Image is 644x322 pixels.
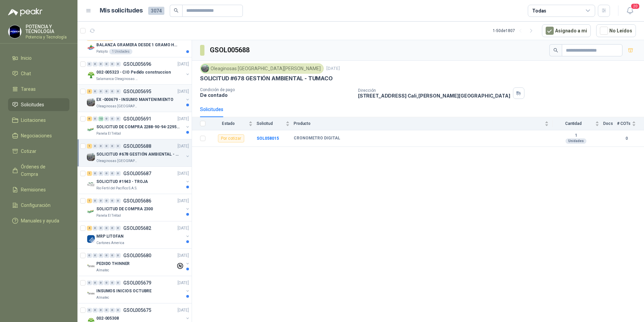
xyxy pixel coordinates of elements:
th: Docs [603,117,617,130]
p: SOLICITUD DE COMPRA 2300 [96,206,153,212]
p: 002-005323 - CIO Pedido construccion [96,69,171,76]
div: 0 [104,280,109,285]
span: search [553,48,558,53]
div: 0 [104,308,109,313]
p: 002-005308 [96,315,119,322]
p: Dirección [358,88,510,93]
img: Company Logo [201,65,209,72]
div: 0 [98,89,103,94]
div: 0 [93,144,98,149]
div: 0 [98,226,103,231]
span: Remisiones [21,186,46,193]
div: 0 [110,308,115,313]
div: 0 [110,62,115,66]
div: 0 [104,253,109,258]
div: 0 [110,89,115,94]
p: GSOL005688 [123,144,151,149]
div: 0 [110,280,115,285]
div: 0 [87,308,92,313]
p: GSOL005687 [123,171,151,176]
div: 0 [93,116,98,121]
p: GSOL005691 [123,116,151,121]
div: 0 [93,308,98,313]
a: 1 0 0 0 0 0 GSOL005688[DATE] Company LogoSOLICITUD #678 GESTIÓN AMBIENTAL - TUMACOOleaginosas [GE... [87,142,190,164]
h3: GSOL005688 [210,45,251,55]
div: 0 [93,198,98,203]
div: 0 [104,198,109,203]
div: 0 [93,226,98,231]
div: 4 [87,226,92,231]
span: search [174,8,179,13]
p: Condición de pago [200,87,353,92]
b: 0 [617,135,636,142]
p: Rio Fertil del Pacífico S.A.S. [96,186,137,191]
a: 3 0 0 0 0 0 GSOL005695[DATE] Company LogoEX -000679 - INSUMO MANTENIMIENTOOleaginosas [GEOGRAPHIC... [87,87,190,109]
div: 0 [93,62,98,66]
div: 13 [98,116,103,121]
img: Company Logo [87,98,95,106]
span: Producto [294,121,543,126]
a: Tareas [8,83,69,96]
p: GSOL005680 [123,253,151,258]
div: 0 [98,62,103,66]
div: 6 [87,116,92,121]
p: GSOL005679 [123,280,151,285]
th: Solicitud [257,117,294,130]
div: 1 [87,144,92,149]
div: 0 [98,171,103,176]
img: Company Logo [87,208,95,216]
div: 0 [104,144,109,149]
img: Company Logo [87,290,95,298]
p: BALANZA GRAMERA DESDE 1 GRAMO HASTA 5 GRAMOS [96,42,180,48]
div: 0 [93,89,98,94]
a: Solicitudes [8,98,69,111]
img: Company Logo [87,71,95,79]
a: Licitaciones [8,114,69,127]
button: Asignado a mi [542,24,591,37]
a: Negociaciones [8,129,69,142]
div: 0 [110,116,115,121]
div: 0 [110,171,115,176]
a: Remisiones [8,183,69,196]
button: 20 [624,5,636,17]
div: 0 [93,171,98,176]
div: 0 [116,226,121,231]
th: Estado [210,117,257,130]
a: Por cotizarSOL058202[DATE] Company LogoBALANZA GRAMERA DESDE 1 GRAMO HASTA 5 GRAMOSPatojito1 Unid... [77,30,192,57]
span: Solicitudes [21,101,44,108]
div: 1 [87,198,92,203]
p: Salamanca Oleaginosas SAS [96,76,139,82]
a: 0 0 0 0 0 0 GSOL005679[DATE] Company LogoINSUMOS INICIOS OCTUBREAlmatec [87,279,190,300]
b: SOL058015 [257,136,279,141]
p: GSOL005695 [123,89,151,94]
div: Oleaginosas [GEOGRAPHIC_DATA][PERSON_NAME] [200,63,324,74]
div: 1 Unidades [109,49,132,54]
p: SOLICITUD DE COMPRA 2288-90-94-2295-96-2301-02-04 [96,124,180,130]
span: 3074 [148,7,164,15]
p: [DATE] [326,65,340,72]
p: [DATE] [178,170,189,177]
th: Producto [294,117,553,130]
span: Inicio [21,54,32,62]
a: Manuales y ayuda [8,214,69,227]
img: Company Logo [87,44,95,52]
div: Todas [532,7,546,15]
span: Chat [21,70,31,77]
img: Company Logo [8,25,21,38]
p: [DATE] [178,88,189,95]
div: 0 [116,62,121,66]
p: Almatec [96,268,109,273]
a: Configuración [8,199,69,212]
p: [STREET_ADDRESS] Cali , [PERSON_NAME][GEOGRAPHIC_DATA] [358,93,510,99]
p: [DATE] [178,198,189,204]
p: POTENCIA Y TECNOLOGIA [26,24,69,34]
p: GSOL005686 [123,198,151,203]
div: 0 [93,280,98,285]
p: Almatec [96,295,109,300]
div: 0 [116,171,121,176]
img: Logo peakr [8,8,42,16]
p: Panela El Trébol [96,131,121,136]
p: PEDIDO THINNER [96,261,130,267]
a: 0 0 0 0 0 0 GSOL005680[DATE] Company LogoPEDIDO THINNERAlmatec [87,251,190,273]
div: 0 [87,253,92,258]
